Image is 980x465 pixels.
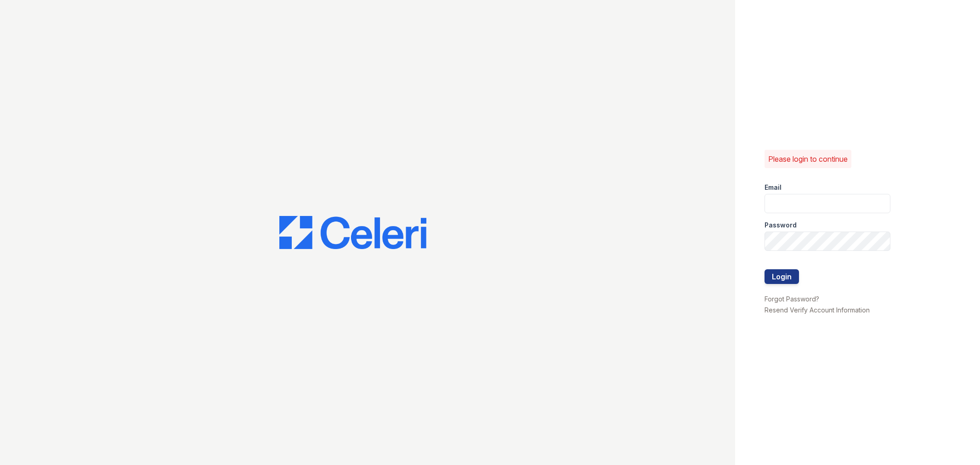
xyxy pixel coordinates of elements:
p: Please login to continue [768,153,848,164]
img: CE_Logo_Blue-a8612792a0a2168367f1c8372b55b34899dd931a85d93a1a3d3e32e68fde9ad4.png [279,216,426,249]
a: Forgot Password? [765,295,819,303]
label: Email [765,183,782,192]
label: Password [765,221,797,230]
a: Resend Verify Account Information [765,306,870,314]
button: Login [765,269,799,284]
